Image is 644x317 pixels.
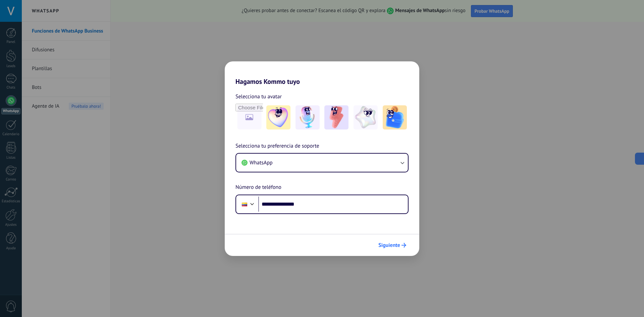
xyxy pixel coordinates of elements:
[235,92,282,101] span: Selecciona tu avatar
[375,240,409,251] button: Siguiente
[296,105,320,129] img: -2.jpeg
[354,105,378,129] img: -4.jpeg
[235,142,319,151] span: Selecciona tu preferencia de soporte
[236,154,408,172] button: WhatsApp
[383,105,407,129] img: -5.jpeg
[266,105,290,129] img: -1.jpeg
[378,243,400,248] span: Siguiente
[235,183,281,192] span: Número de teléfono
[324,105,348,129] img: -3.jpeg
[225,61,419,86] h2: Hagamos Kommo tuyo
[238,197,251,211] div: Colombia: + 57
[250,159,273,166] span: WhatsApp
